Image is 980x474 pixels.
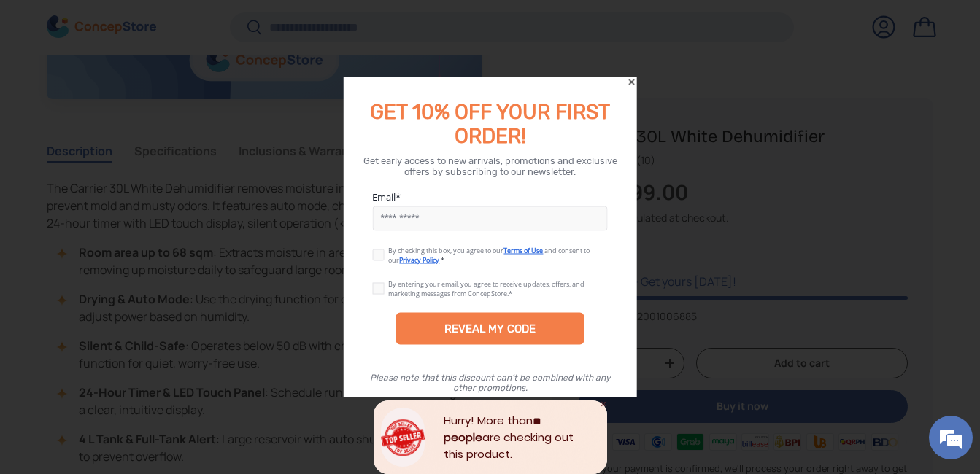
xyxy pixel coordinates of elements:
a: Privacy Policy [399,255,439,265]
span: and consent to our [388,246,590,265]
div: REVEAL MY CODE [444,322,536,335]
div: Please note that this discount can’t be combined with any other promotions. [358,373,622,393]
div: REVEAL MY CODE [396,313,584,345]
textarea: Type your message and hit 'Enter' [7,318,278,369]
div: Chat with us now [76,82,245,101]
span: We're online! [85,144,201,291]
div: By entering your email, you agree to receive updates, offers, and marketing messages from ConcepS... [388,279,584,298]
label: Email [372,190,608,203]
div: Get early access to new arrivals, promotions and exclusive offers by subscribing to our newsletter. [360,155,620,177]
span: By checking this box, you agree to our [388,246,503,255]
span: GET 10% OFF YOUR FIRST ORDER! [370,100,610,148]
div: Close [600,400,607,408]
div: Minimize live chat window [239,7,274,42]
div: Close [627,77,637,88]
a: Terms of Use [503,246,543,255]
